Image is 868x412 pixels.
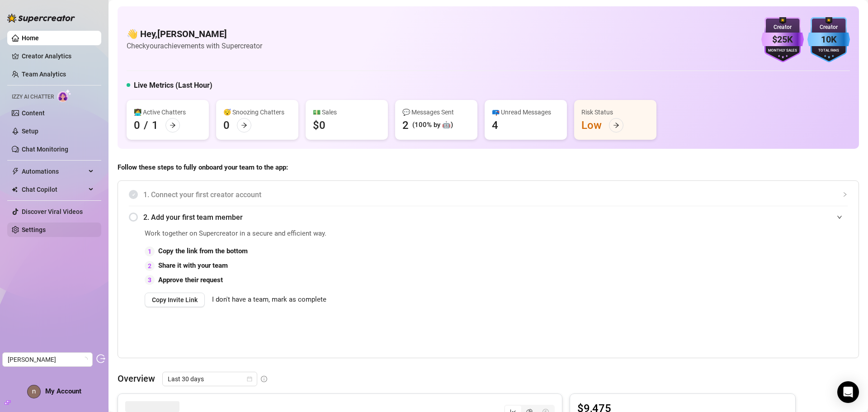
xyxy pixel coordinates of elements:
iframe: Adding Team Members [667,228,848,344]
span: thunderbolt [12,168,19,175]
span: arrow-right [170,122,176,128]
a: Settings [22,226,46,233]
strong: Approve their request [158,276,223,284]
span: Last 30 days [168,372,252,386]
div: 📪 Unread Messages [492,107,560,117]
div: Total Fans [807,48,850,54]
img: blue-badge-DgoSNQY1.svg [807,17,850,62]
div: (100% by 🤖) [412,120,453,131]
a: Discover Viral Videos [22,208,83,215]
a: Creator Analytics [22,49,94,63]
div: Monthly Sales [761,48,804,54]
div: 1 [152,118,158,133]
span: calendar [247,376,252,382]
span: Work together on Supercreator in a secure and efficient way. [145,228,644,239]
article: Check your achievements with Supercreator [127,40,262,52]
img: Chat Copilot [12,186,18,193]
div: 💬 Messages Sent [402,107,470,117]
span: 2. Add your first team member [143,212,848,223]
span: Copy Invite Link [152,296,198,303]
span: arrow-right [241,122,247,128]
div: 1 [145,246,155,256]
div: 2. Add your first team member [129,206,848,228]
strong: Copy the link from the bottom [158,247,248,255]
div: 0 [134,118,140,133]
span: My Account [45,387,81,395]
div: Risk Status [581,107,649,117]
img: logo-BBDzfeDw.svg [7,14,75,23]
span: loading [81,356,89,363]
div: $0 [313,118,325,133]
span: 1. Connect your first creator account [143,189,848,200]
div: Creator [761,23,804,32]
span: info-circle [261,376,267,382]
div: Open Intercom Messenger [837,381,859,403]
div: 2 [145,261,155,271]
div: 😴 Snoozing Chatters [223,107,291,117]
span: I don't have a team, mark as complete [212,294,326,305]
a: Team Analytics [22,71,66,78]
img: ACg8ocJ7sqaRYEjjt2Mz2wCn5Jj5692-fBTsWo3i2YgytbimXg=s96-c [28,385,40,398]
div: 1. Connect your first creator account [129,184,848,206]
a: Content [22,109,45,117]
span: Chat Copilot [22,182,86,197]
strong: Follow these steps to fully onboard your team to the app: [118,163,288,171]
div: Creator [807,23,850,32]
span: nicole F [8,353,87,366]
a: Setup [22,128,38,135]
div: $25K [761,33,804,47]
span: arrow-right [613,122,619,128]
a: Home [22,34,39,42]
div: 0 [223,118,230,133]
img: AI Chatter [57,89,71,102]
h4: 👋 Hey, [PERSON_NAME] [127,28,262,40]
div: 10K [807,33,850,47]
div: 3 [145,275,155,285]
article: Overview [118,372,155,385]
img: purple-badge-B9DA21FR.svg [761,17,804,62]
span: expanded [837,214,842,220]
div: 2 [402,118,409,133]
span: collapsed [842,192,848,197]
strong: Share it with your team [158,261,228,270]
span: logout [96,354,105,363]
span: build [5,399,11,406]
a: Chat Monitoring [22,146,68,153]
span: Automations [22,164,86,179]
span: Izzy AI Chatter [12,93,54,101]
button: Copy Invite Link [145,293,205,307]
div: 4 [492,118,498,133]
h5: Live Metrics (Last Hour) [134,80,212,91]
div: 👩‍💻 Active Chatters [134,107,202,117]
div: 💵 Sales [313,107,381,117]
